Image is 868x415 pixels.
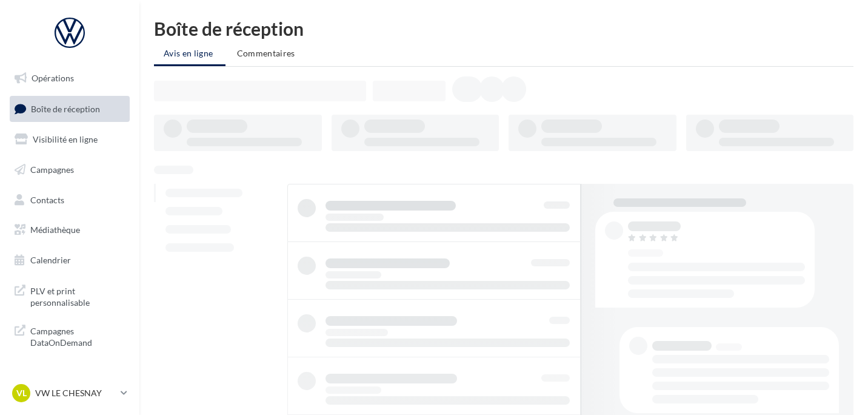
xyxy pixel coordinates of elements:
span: Visibilité en ligne [33,134,98,144]
span: Commentaires [237,48,295,58]
div: Boîte de réception [154,19,853,38]
a: Campagnes [7,157,132,183]
a: PLV et print personnalisable [7,278,132,314]
span: Opérations [32,73,74,83]
p: VW LE CHESNAY [35,387,116,399]
a: VL VW LE CHESNAY [10,382,130,405]
a: Calendrier [7,248,132,273]
span: Médiathèque [30,224,80,235]
a: Boîte de réception [7,96,132,122]
span: Calendrier [30,255,71,265]
a: Médiathèque [7,217,132,243]
span: PLV et print personnalisable [30,283,125,309]
a: Opérations [7,66,132,91]
span: Campagnes DataOnDemand [30,323,125,349]
a: Visibilité en ligne [7,127,132,152]
a: Contacts [7,187,132,213]
span: Contacts [30,194,64,204]
span: VL [16,387,27,399]
span: Campagnes [30,164,74,175]
a: Campagnes DataOnDemand [7,318,132,354]
span: Boîte de réception [31,103,100,113]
